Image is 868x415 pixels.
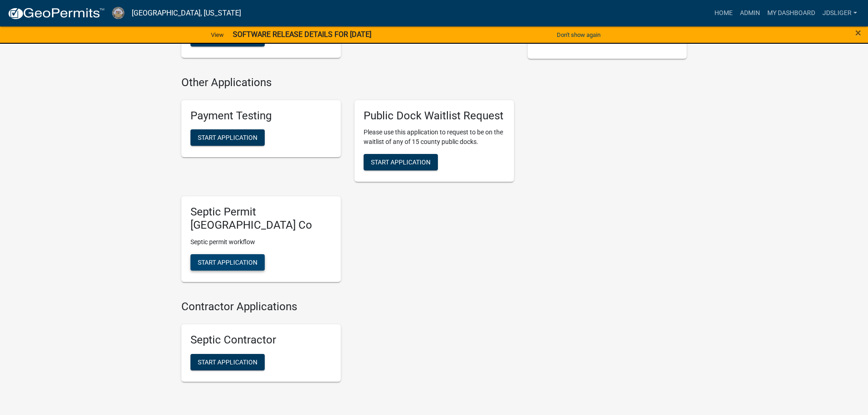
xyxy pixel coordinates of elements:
[190,254,265,271] button: Start Application
[364,128,505,147] p: Please use this application to request to be on the waitlist of any of 15 county public docks.
[112,7,124,19] img: Cerro Gordo County, Iowa
[132,5,241,21] a: [GEOGRAPHIC_DATA], [US_STATE]
[764,5,819,22] a: My Dashboard
[190,30,265,46] button: Start Application
[198,134,257,141] span: Start Application
[181,300,514,389] wm-workflow-list-section: Contractor Applications
[190,129,265,146] button: Start Application
[207,27,227,42] a: View
[181,76,514,89] h4: Other Applications
[855,27,861,38] button: Close
[855,26,861,39] span: ×
[181,300,514,313] h4: Contractor Applications
[233,30,371,39] strong: SOFTWARE RELEASE DETAILS FOR [DATE]
[198,358,257,365] span: Start Application
[181,76,514,289] wm-workflow-list-section: Other Applications
[190,205,332,232] h5: Septic Permit [GEOGRAPHIC_DATA] Co
[190,333,332,347] h5: Septic Contractor
[553,27,604,42] button: Don't show again
[364,109,505,123] h5: Public Dock Waitlist Request
[198,259,257,266] span: Start Application
[190,354,265,370] button: Start Application
[364,154,438,170] button: Start Application
[819,5,861,22] a: JDSliger
[371,159,431,166] span: Start Application
[736,5,764,22] a: Admin
[190,109,332,123] h5: Payment Testing
[711,5,736,22] a: Home
[190,237,332,247] p: Septic permit workflow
